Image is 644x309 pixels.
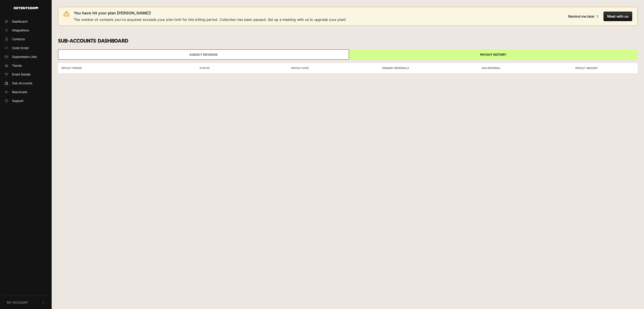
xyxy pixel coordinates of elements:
div: PAYOUT PERIOD [61,66,157,70]
span: Support [12,98,23,103]
a: Support [3,97,49,104]
a: Sub-Accounts [3,80,49,87]
a: Trends [3,62,49,69]
span: Contacts [12,37,25,41]
span: Event Details [12,72,30,77]
span: You have hit your plan [PERSON_NAME]! [74,11,151,16]
a: Integrations [3,27,49,34]
div: Status [157,66,252,70]
span: Reactivate [12,90,27,94]
a: Reactivate [3,88,49,95]
div: PAYOUT AMOUNT [539,66,634,70]
div: PRIMARY REFERRALS [348,66,443,70]
span: Trends [12,63,22,68]
a: Dashboard [3,18,49,25]
span: My Account [7,300,28,305]
div: AVG REFERRAL [443,66,539,70]
a: Code Script [3,44,49,51]
span: Suppression Lists [12,54,37,59]
span: Code Script [12,46,29,50]
span: Integrations [12,28,29,32]
a: Contacts [3,35,49,43]
h3: Sub-Accounts Dashboard [58,38,638,44]
a: Payout History [349,49,638,60]
div: Remind me later [568,14,594,18]
a: Agency Revenue [58,49,349,60]
button: Meet with us [604,12,632,21]
button: Remind me later [565,12,602,21]
a: Suppression Lists [3,53,49,60]
span: Sub-Accounts [12,81,32,85]
span: Dashboard [12,19,28,24]
div: PAYOUT DATE [252,66,348,70]
button: My Account [3,296,49,309]
a: Event Details [3,71,49,78]
img: Retention.com [14,7,38,9]
span: The number of contacts you've acquired exceeds your plan limit for this billing period. Collectio... [74,17,346,22]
